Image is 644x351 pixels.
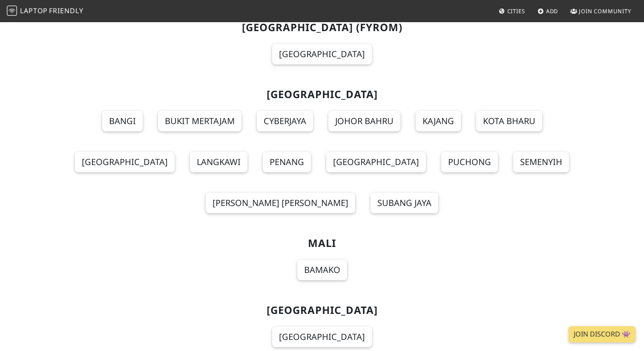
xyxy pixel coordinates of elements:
[495,3,529,19] a: Cities
[371,193,438,213] a: Subang Jaya
[75,152,175,172] a: [GEOGRAPHIC_DATA]
[46,88,598,101] h2: [GEOGRAPHIC_DATA]
[20,6,48,15] span: Laptop
[441,152,498,172] a: Puchong
[46,237,598,249] h2: Mali
[190,152,247,172] a: Langkawi
[46,21,598,34] h2: [GEOGRAPHIC_DATA] (FYROM)
[328,111,400,131] a: Johor Bahru
[507,7,525,15] span: Cities
[546,7,558,15] span: Add
[206,193,355,213] a: [PERSON_NAME] [PERSON_NAME]
[46,304,598,316] h2: [GEOGRAPHIC_DATA]
[513,152,569,172] a: Semenyih
[416,111,461,131] a: Kajang
[534,3,562,19] a: Add
[272,327,372,347] a: [GEOGRAPHIC_DATA]
[263,152,311,172] a: Penang
[158,111,241,131] a: Bukit Mertajam
[102,111,143,131] a: Bangi
[257,111,313,131] a: Cyberjaya
[49,6,83,15] span: Friendly
[567,3,635,19] a: Join Community
[579,7,631,15] span: Join Community
[7,4,83,19] a: LaptopFriendly LaptopFriendly
[297,260,347,280] a: Bamako
[476,111,542,131] a: Kota Bharu
[7,6,17,16] img: LaptopFriendly
[326,152,426,172] a: [GEOGRAPHIC_DATA]
[272,44,372,64] a: [GEOGRAPHIC_DATA]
